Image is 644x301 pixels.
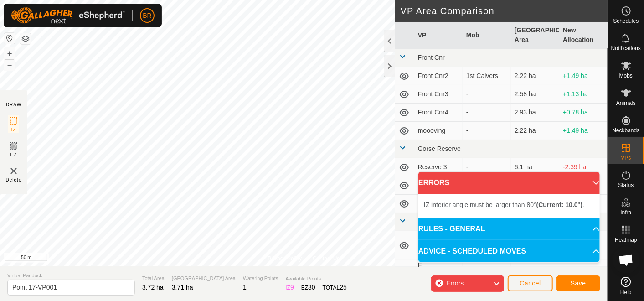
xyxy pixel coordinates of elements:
th: [GEOGRAPHIC_DATA] Area [511,22,559,49]
a: Help [608,273,644,299]
span: Heatmap [615,237,637,243]
span: ADVICE - SCHEDULED MOVES [418,246,526,257]
span: 1 [243,284,247,291]
a: Privacy Policy [268,254,302,263]
div: DRAW [6,101,21,108]
p-accordion-header: ERRORS [418,172,600,194]
span: 25 [340,284,347,291]
td: Front Cnr2 [414,67,463,85]
span: Neckbands [612,128,639,133]
th: Mob [463,22,511,49]
div: IZ [285,283,294,292]
span: RULES - GENERAL [418,223,485,234]
td: F [PERSON_NAME] 11 [414,260,463,290]
span: 30 [308,284,315,291]
span: Delete [6,176,22,183]
td: 2.22 ha [511,122,559,140]
a: Contact Us [313,254,340,263]
td: 2.93 ha [511,104,559,122]
span: Mobs [619,73,633,78]
span: Total Area [142,275,165,282]
p-accordion-header: ADVICE - SCHEDULED MOVES [418,240,600,262]
div: - [466,126,507,135]
span: ERRORS [418,177,449,188]
span: Front Cnr [418,54,445,61]
span: Errors [446,280,464,287]
span: [GEOGRAPHIC_DATA] Area [172,275,236,282]
p-accordion-header: RULES - GENERAL [418,218,600,240]
span: Save [571,280,586,287]
td: 6.1 ha [511,158,559,176]
p-accordion-content: ERRORS [418,194,600,218]
div: TOTAL [323,283,347,292]
td: Reserve 4 [414,176,463,195]
button: – [4,60,15,71]
span: Watering Points [243,275,278,282]
span: Schedules [613,18,639,24]
span: 3.72 ha [142,284,164,291]
span: Status [618,182,634,188]
h2: VP Area Comparison [401,5,608,16]
div: 1st Calvers [466,71,507,81]
span: Available Points [285,275,347,283]
div: EZ [301,283,315,292]
span: VPs [621,155,631,161]
th: VP [414,22,463,49]
span: BR [143,11,151,21]
a: Open chat [613,246,640,274]
div: - [466,162,507,172]
td: Front Cnr4 [414,104,463,122]
td: +1.49 ha [559,122,608,140]
td: +1.49 ha [559,67,608,85]
div: - [466,89,507,99]
td: moooving [414,122,463,140]
span: Help [620,290,632,295]
span: Notifications [611,46,641,51]
td: 2.22 ha [511,67,559,85]
button: Cancel [508,275,553,291]
button: + [4,48,15,59]
button: Map Layers [20,33,31,44]
span: 9 [290,284,294,291]
span: Virtual Paddock [7,272,135,280]
td: Front Cnr3 [414,85,463,104]
td: Reserve 3 [414,158,463,176]
span: Gorse Reserve [418,145,461,152]
td: -2.39 ha [559,158,608,176]
span: Cancel [520,280,541,287]
td: +1.13 ha [559,85,608,104]
td: Reserve2 [414,195,463,213]
span: 3.71 ha [172,284,193,291]
img: VP [8,166,19,176]
th: New Allocation [559,22,608,49]
b: (Current: 10.0°) [536,201,582,208]
span: IZ [11,126,16,133]
button: Reset Map [4,33,15,44]
div: - [466,108,507,117]
span: Animals [616,100,636,106]
span: EZ [10,151,17,158]
td: 2.58 ha [511,85,559,104]
span: IZ interior angle must be larger than 80° . [424,201,584,208]
button: Save [556,275,600,291]
td: F [PERSON_NAME] 10 [414,231,463,260]
td: +0.78 ha [559,104,608,122]
span: Infra [620,210,631,215]
img: Gallagher Logo [11,7,125,24]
